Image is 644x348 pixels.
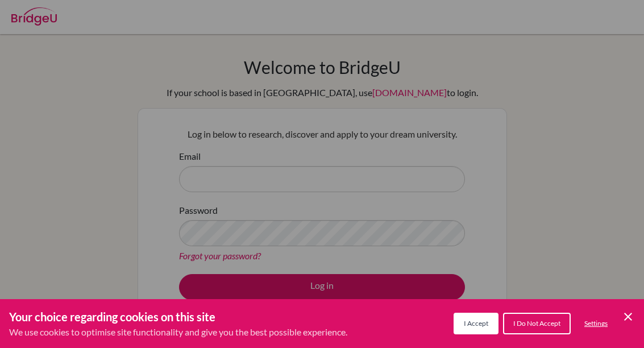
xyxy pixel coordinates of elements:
p: We use cookies to optimise site functionality and give you the best possible experience. [9,325,347,339]
span: Settings [584,319,608,328]
button: I Do Not Accept [503,313,571,334]
button: Settings [575,314,617,333]
span: I Do Not Accept [513,319,560,328]
button: Save and close [621,310,635,324]
button: I Accept [454,313,498,334]
span: I Accept [464,319,488,328]
h3: Your choice regarding cookies on this site [9,308,347,325]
